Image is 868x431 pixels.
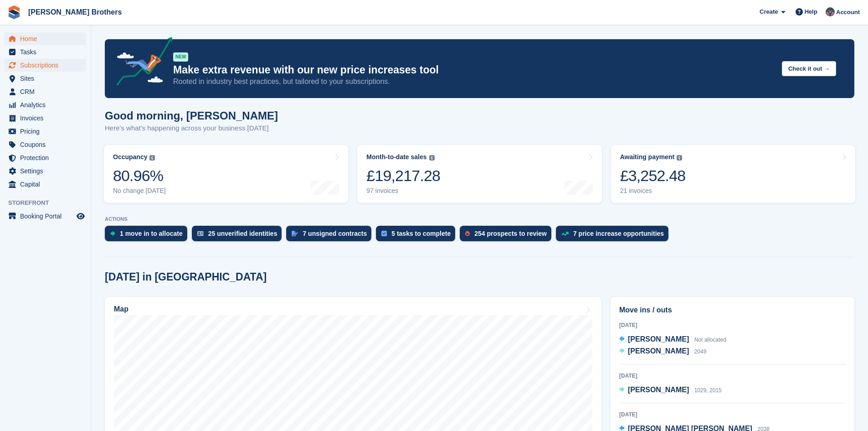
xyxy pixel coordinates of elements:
span: Storefront [8,198,91,208]
img: prospect-51fa495bee0391a8d652442698ab0144808aea92771e9ea1ae160a38d050c398.svg [465,231,470,236]
div: [DATE] [619,372,846,380]
a: Occupancy 80.96% No change [DATE] [104,145,348,203]
a: 25 unverified identities [192,226,287,246]
a: 5 tasks to complete [376,226,460,246]
a: Preview store [75,211,86,222]
div: 7 price increase opportunities [573,230,664,237]
span: Subscriptions [20,59,75,72]
span: Create [760,7,778,16]
a: menu [5,72,86,85]
div: £3,252.48 [620,166,686,185]
div: 5 tasks to complete [391,230,451,237]
span: Account [836,8,860,17]
a: 1 move in to allocate [105,226,192,246]
a: Month-to-date sales £19,217.28 97 invoices [357,145,601,203]
span: CRM [20,85,75,98]
img: Nick Wright [826,7,835,16]
span: Pricing [20,125,75,138]
img: icon-info-grey-7440780725fd019a000dd9b08b2336e03edf1995a4989e88bcd33f0948082b44.svg [677,155,682,161]
span: [PERSON_NAME] [628,335,689,343]
div: £19,217.28 [366,166,440,185]
span: Protection [20,151,75,164]
a: menu [5,210,86,223]
div: [DATE] [619,410,846,419]
span: Settings [20,165,75,177]
div: 254 prospects to review [474,230,547,237]
a: [PERSON_NAME] 1029, 2015 [619,384,722,396]
img: price_increase_opportunities-93ffe204e8149a01c8c9dc8f82e8f89637d9d84a8eef4429ea346261dce0b2c0.svg [561,232,569,236]
span: [PERSON_NAME] [628,386,689,394]
div: [DATE] [619,321,846,329]
a: menu [5,85,86,98]
span: Booking Portal [20,210,75,223]
p: Rooted in industry best practices, but tailored to your subscriptions. [173,77,775,87]
span: 2049 [694,348,707,355]
h2: Map [114,305,128,313]
div: NEW [173,52,188,62]
a: Awaiting payment £3,252.48 21 invoices [611,145,855,203]
a: menu [5,112,86,125]
div: 25 unverified identities [208,230,277,237]
div: 21 invoices [620,187,686,195]
a: 7 unsigned contracts [286,226,376,246]
img: icon-info-grey-7440780725fd019a000dd9b08b2336e03edf1995a4989e88bcd33f0948082b44.svg [149,155,155,161]
div: 97 invoices [366,187,440,195]
img: contract_signature_icon-13c848040528278c33f63329250d36e43548de30e8caae1d1a13099fd9432cc5.svg [292,231,298,236]
div: 7 unsigned contracts [303,230,367,237]
div: No change [DATE] [113,187,166,195]
span: 1029, 2015 [694,387,722,394]
div: Awaiting payment [620,153,675,161]
img: verify_identity-adf6edd0f0f0b5bbfe63781bf79b02c33cf7c696d77639b501bdc392416b5a36.svg [197,231,204,236]
img: task-75834270c22a3079a89374b754ae025e5fb1db73e45f91037f5363f120a921f8.svg [381,231,387,236]
a: [PERSON_NAME] Not allocated [619,334,726,346]
div: Month-to-date sales [366,153,426,161]
div: 1 move in to allocate [120,230,183,237]
a: menu [5,138,86,151]
a: menu [5,59,86,72]
button: Check it out → [782,61,836,76]
span: Help [805,7,817,16]
span: [PERSON_NAME] [628,347,689,355]
span: Capital [20,178,75,191]
a: menu [5,125,86,138]
a: 7 price increase opportunities [556,226,673,246]
a: menu [5,46,86,58]
img: stora-icon-8386f47178a22dfd0bd8f6a31ec36ba5ce8667c1dd55bd0f319d3a0aa187defe.svg [7,5,21,19]
span: Tasks [20,46,75,58]
a: menu [5,99,86,111]
span: Analytics [20,99,75,111]
p: Make extra revenue with our new price increases tool [173,63,775,77]
a: menu [5,165,86,177]
h2: Move ins / outs [619,305,846,316]
img: icon-info-grey-7440780725fd019a000dd9b08b2336e03edf1995a4989e88bcd33f0948082b44.svg [429,155,435,161]
span: Coupons [20,138,75,151]
h2: [DATE] in [GEOGRAPHIC_DATA] [105,271,267,283]
img: move_ins_to_allocate_icon-fdf77a2bb77ea45bf5b3d319d69a93e2d87916cf1d5bf7949dd705db3b84f3ca.svg [110,231,115,236]
span: Not allocated [694,337,726,343]
a: [PERSON_NAME] 2049 [619,346,706,358]
img: price-adjustments-announcement-icon-8257ccfd72463d97f412b2fc003d46551f7dbcb40ab6d574587a9cd5c0d94... [109,37,173,89]
p: ACTIONS [105,216,854,222]
div: Occupancy [113,153,147,161]
a: menu [5,151,86,164]
a: menu [5,178,86,191]
a: 254 prospects to review [460,226,556,246]
span: Invoices [20,112,75,125]
span: Sites [20,72,75,85]
a: menu [5,32,86,45]
h1: Good morning, [PERSON_NAME] [105,109,278,122]
div: 80.96% [113,166,166,185]
p: Here's what's happening across your business [DATE] [105,123,278,134]
a: [PERSON_NAME] Brothers [25,5,125,20]
span: Home [20,32,75,45]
